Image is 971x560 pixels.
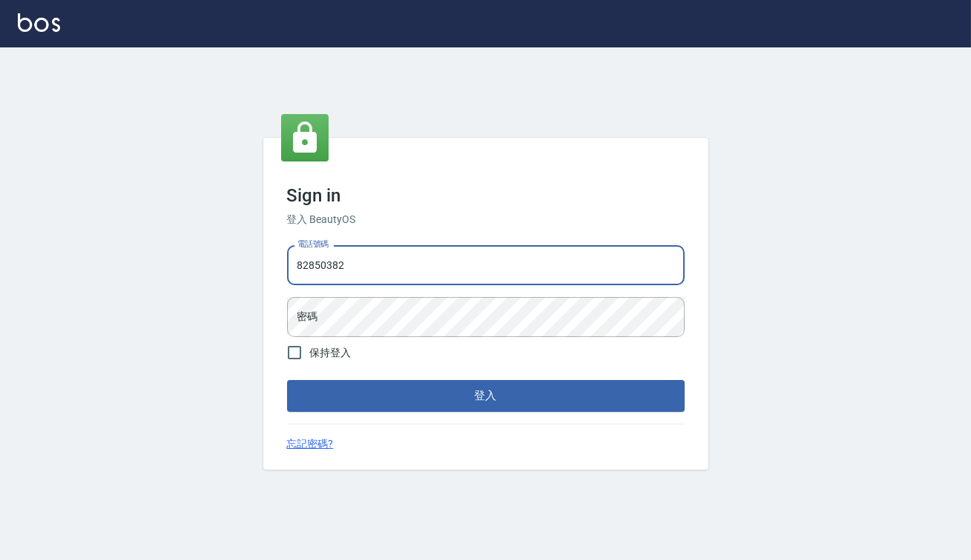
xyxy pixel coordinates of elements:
label: 電話號碼 [297,239,329,250]
h3: Sign in [287,185,685,206]
a: 忘記密碼? [287,436,334,452]
img: Logo [18,13,60,32]
span: 保持登入 [310,345,352,361]
button: 登入 [287,380,685,411]
h6: 登入 BeautyOS [287,212,685,227]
